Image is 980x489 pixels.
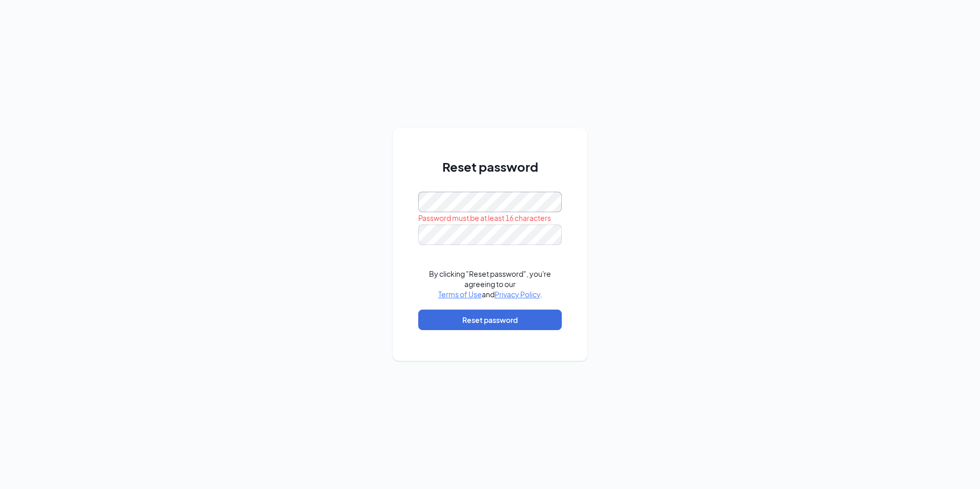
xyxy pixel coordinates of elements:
div: Password must be at least 16 characters [418,212,562,223]
div: By clicking "Reset password", you're agreeing to our and . [418,269,562,299]
button: Reset password [418,310,562,330]
h1: Reset password [418,158,562,175]
a: Terms of Use [438,290,482,299]
a: Privacy Policy [495,290,540,299]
